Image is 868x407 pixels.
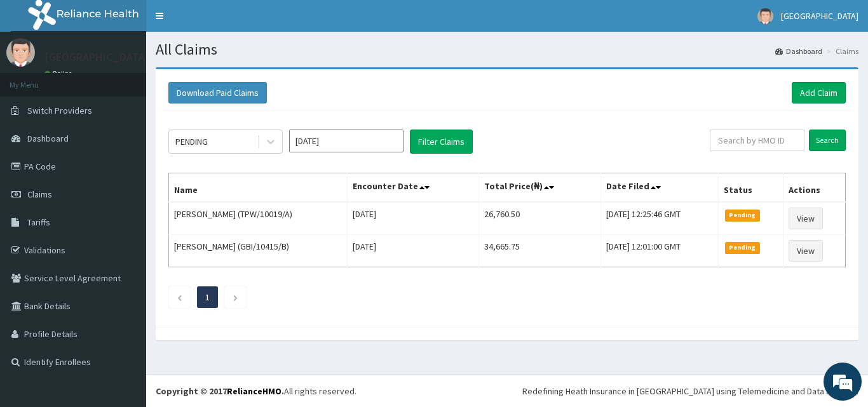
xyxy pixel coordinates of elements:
div: Redefining Heath Insurance in [GEOGRAPHIC_DATA] using Telemedicine and Data Science! [522,385,858,397]
td: [DATE] [347,202,478,235]
a: View [789,240,823,262]
a: Previous page [177,291,182,303]
th: Total Price(₦) [478,173,600,203]
strong: Copyright © 2017 . [156,385,284,397]
a: Page 1 is your current page [205,291,210,303]
th: Status [719,173,783,203]
td: 34,665.75 [478,235,600,267]
input: Search [809,130,846,151]
button: Filter Claims [410,130,473,154]
td: [PERSON_NAME] (TPW/10019/A) [169,202,348,235]
button: Download Paid Claims [168,82,267,103]
p: [GEOGRAPHIC_DATA] [44,51,149,63]
span: Pending [725,242,760,253]
li: Claims [824,46,858,57]
a: View [789,208,823,229]
th: Actions [783,173,845,203]
img: User Image [757,8,773,24]
span: Tariffs [27,217,50,228]
th: Encounter Date [347,173,478,203]
td: [PERSON_NAME] (GBI/10415/B) [169,235,348,267]
footer: All rights reserved. [146,375,868,407]
td: [DATE] [347,235,478,267]
a: Next page [233,291,238,303]
span: Pending [725,210,760,221]
div: PENDING [175,135,208,148]
td: [DATE] 12:25:46 GMT [600,202,718,235]
input: Search by HMO ID [710,130,804,151]
h1: All Claims [156,41,858,58]
img: User Image [6,38,35,67]
a: Add Claim [792,82,846,103]
td: 26,760.50 [478,202,600,235]
span: Dashboard [27,133,69,144]
a: RelianceHMO [227,385,281,397]
span: [GEOGRAPHIC_DATA] [781,10,858,22]
td: [DATE] 12:01:00 GMT [600,235,718,267]
th: Name [169,173,348,203]
span: Claims [27,189,52,200]
input: Select Month and Year [289,130,403,152]
th: Date Filed [600,173,718,203]
a: Dashboard [775,46,822,57]
a: Online [44,69,75,78]
span: Switch Providers [27,105,92,116]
